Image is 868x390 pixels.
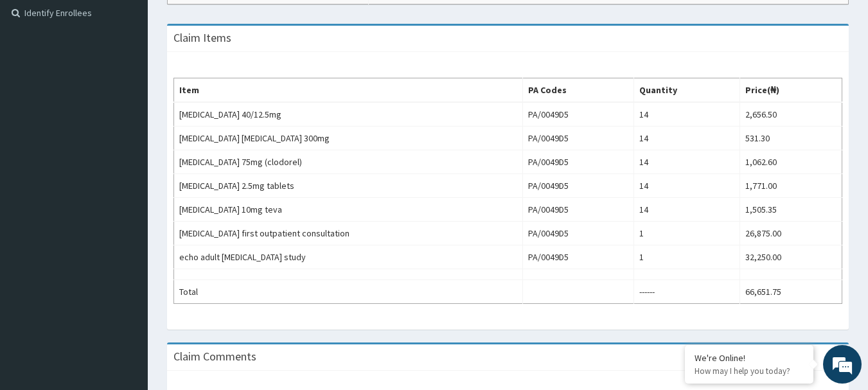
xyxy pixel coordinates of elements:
[740,198,842,222] td: 1,505.35
[174,150,523,174] td: [MEDICAL_DATA] 75mg (clodorel)
[67,72,216,89] div: Chat with us now
[174,127,523,150] td: [MEDICAL_DATA] [MEDICAL_DATA] 300mg
[174,198,523,222] td: [MEDICAL_DATA] 10mg teva
[211,6,242,37] div: Minimize live chat window
[634,174,740,198] td: 14
[174,78,523,103] th: Item
[24,64,52,96] img: d_794563401_company_1708531726252_794563401
[740,245,842,269] td: 32,250.00
[740,127,842,150] td: 531.30
[740,280,842,304] td: 66,651.75
[740,78,842,103] th: Price(₦)
[634,78,740,103] th: Quantity
[740,150,842,174] td: 1,062.60
[634,198,740,222] td: 14
[740,102,842,127] td: 2,656.50
[634,102,740,127] td: 14
[174,245,523,269] td: echo adult [MEDICAL_DATA] study
[634,222,740,245] td: 1
[174,102,523,127] td: [MEDICAL_DATA] 40/12.5mg
[173,351,256,362] h3: Claim Comments
[634,150,740,174] td: 14
[522,78,634,103] th: PA Codes
[522,150,634,174] td: PA/0049D5
[522,102,634,127] td: PA/0049D5
[634,245,740,269] td: 1
[740,174,842,198] td: 1,771.00
[173,32,231,44] h3: Claim Items
[174,222,523,245] td: [MEDICAL_DATA] first outpatient consultation
[522,245,634,269] td: PA/0049D5
[522,174,634,198] td: PA/0049D5
[75,114,177,244] span: We're online!
[6,256,245,301] textarea: Type your message and hit 'Enter'
[634,127,740,150] td: 14
[695,366,804,377] p: How may I help you today?
[522,198,634,222] td: PA/0049D5
[522,222,634,245] td: PA/0049D5
[174,280,523,304] td: Total
[695,352,804,364] div: We're Online!
[740,222,842,245] td: 26,875.00
[522,127,634,150] td: PA/0049D5
[634,280,740,304] td: ------
[174,174,523,198] td: [MEDICAL_DATA] 2.5mg tablets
